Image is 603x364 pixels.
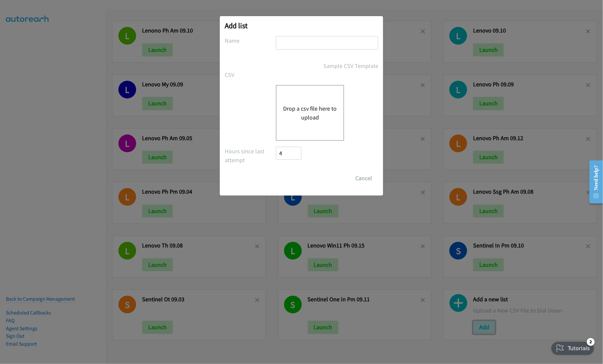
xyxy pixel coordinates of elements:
[225,70,276,79] label: CSV
[283,104,337,122] button: Drop a csv file here to upload
[349,172,378,185] button: Cancel
[225,147,276,164] label: Hours since last attempt
[548,335,598,359] iframe: Checklist
[584,156,603,208] iframe: Resource Center
[225,21,378,30] h2: Add list
[225,36,276,45] label: Name
[323,61,378,70] a: Sample CSV Template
